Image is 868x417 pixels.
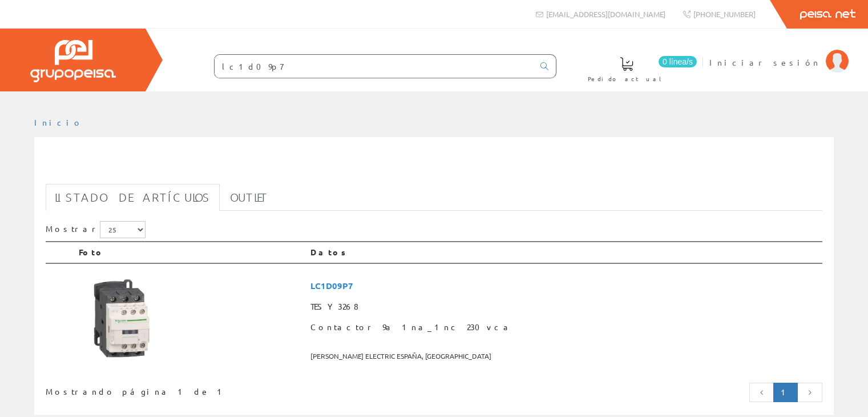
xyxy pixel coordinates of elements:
[310,347,818,366] span: [PERSON_NAME] ELECTRIC ESPAÑA, [GEOGRAPHIC_DATA]
[221,184,277,211] a: Outlet
[306,242,822,263] th: Datos
[797,383,822,402] a: Página siguiente
[46,184,220,211] a: Listado de artículos
[100,221,146,238] select: Mostrar
[46,221,146,238] label: Mostrar
[709,47,849,58] a: Iniciar sesión
[74,242,306,263] th: Foto
[546,9,665,19] span: [EMAIL_ADDRESS][DOMAIN_NAME]
[79,275,164,361] img: Foto artículo Contactor 9a 1na_1nc 230vca (150x150)
[310,317,818,338] span: Contactor 9a 1na_1nc 230vca
[310,296,818,317] span: TESY3268
[693,9,756,19] span: [PHONE_NUMBER]
[30,40,116,82] img: Grupo Peisa
[46,155,822,178] h1: lc1d09p7
[773,383,798,402] a: Página actual
[34,117,83,127] a: Inicio
[46,382,360,398] div: Mostrando página 1 de 1
[310,275,818,296] span: LC1D09P7
[749,383,774,402] a: Página anterior
[709,57,820,68] span: Iniciar sesión
[215,55,534,78] input: Buscar ...
[588,73,665,85] span: Pedido actual
[659,56,697,67] span: 0 línea/s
